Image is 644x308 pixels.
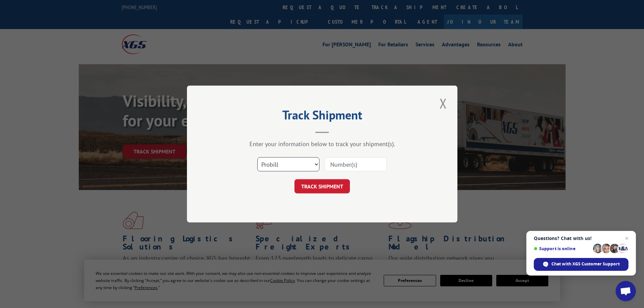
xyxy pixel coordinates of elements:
[534,258,628,271] span: Chat with XGS Customer Support
[534,246,591,251] span: Support is online
[294,179,350,193] button: TRACK SHIPMENT
[616,281,636,301] a: Open chat
[221,140,424,148] div: Enter your information below to track your shipment(s).
[437,94,449,113] button: Close modal
[221,110,424,123] h2: Track Shipment
[325,157,387,171] input: Number(s)
[534,236,628,241] span: Questions? Chat with us!
[551,261,620,267] span: Chat with XGS Customer Support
